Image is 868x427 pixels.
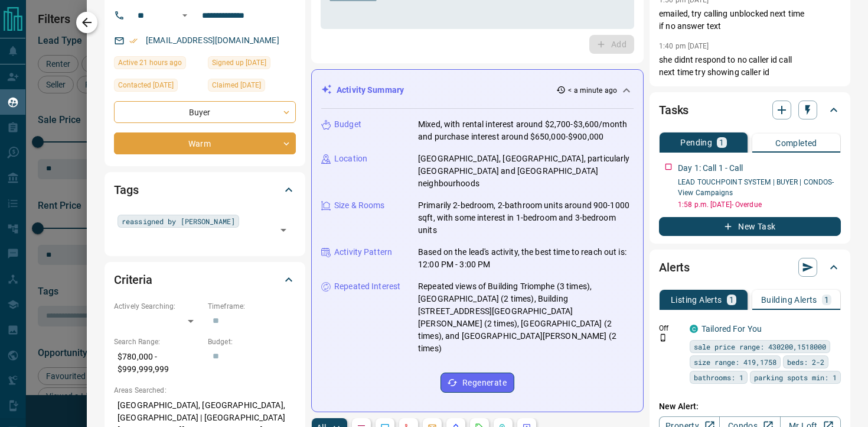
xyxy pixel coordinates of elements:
p: $780,000 - $999,999,999 [114,347,202,379]
a: [EMAIL_ADDRESS][DOMAIN_NAME] [146,35,279,45]
h2: Tags [114,180,138,199]
a: LEAD TOUCHPOINT SYSTEM | BUYER | CONDOS- View Campaigns [678,178,834,197]
span: beds: 2-2 [787,356,824,368]
h2: Tasks [659,101,688,119]
div: Tasks [659,96,841,124]
div: Tags [114,176,296,204]
div: Tue Dec 07 2021 [208,56,296,73]
button: New Task [659,217,841,236]
p: Budget [334,118,361,131]
div: Tue Oct 14 2025 [114,56,202,73]
span: Contacted [DATE] [118,79,174,91]
span: size range: 419,1758 [694,356,776,368]
span: bathrooms: 1 [694,371,743,383]
p: Activity Summary [337,84,404,96]
svg: Push Notification Only [659,334,667,342]
p: Location [334,153,367,165]
svg: Email Verified [129,37,138,45]
span: Signed up [DATE] [212,57,266,69]
span: sale price range: 430200,1518000 [694,341,826,352]
p: emailed, try calling unblocked next time if no answer text [659,8,841,33]
p: Day 1: Call 1 - Call [678,162,743,174]
p: Pending [680,138,712,147]
p: Areas Searched: [114,385,296,396]
p: Mixed, with rental interest around $2,700-$3,600/month and purchase interest around $650,000-$900... [418,118,634,143]
p: Off [659,323,683,334]
div: Thu Jul 25 2024 [208,79,296,95]
p: Repeated Interest [334,280,400,293]
div: condos.ca [690,325,698,333]
span: reassigned by [PERSON_NAME] [122,215,235,227]
p: Search Range: [114,337,202,347]
p: she didnt respond to no caller id call next time try showing caller id [659,54,841,79]
p: Size & Rooms [334,199,385,212]
p: [GEOGRAPHIC_DATA], [GEOGRAPHIC_DATA], particularly [GEOGRAPHIC_DATA] and [GEOGRAPHIC_DATA] neighb... [418,153,634,190]
p: Completed [775,139,817,147]
a: Tailored For You [701,324,762,334]
div: Activity Summary< a minute ago [321,79,634,101]
span: Claimed [DATE] [212,79,261,91]
p: Repeated views of Building Triomphe (3 times), [GEOGRAPHIC_DATA] (2 times), Building [STREET_ADDR... [418,280,634,355]
p: Primarily 2-bedroom, 2-bathroom units around 900-1000 sqft, with some interest in 1-bedroom and 3... [418,199,634,237]
div: Buyer [114,101,296,123]
p: 1:58 p.m. [DATE] - Overdue [678,199,841,210]
p: New Alert: [659,400,841,413]
div: Criteria [114,266,296,294]
div: Warm [114,132,296,154]
p: 1 [719,138,724,147]
p: Actively Searching: [114,301,202,312]
h2: Criteria [114,270,152,289]
p: 1 [824,296,829,304]
p: Budget: [208,337,296,347]
p: Based on the lead's activity, the best time to reach out is: 12:00 PM - 3:00 PM [418,246,634,271]
button: Open [178,8,192,22]
h2: Alerts [659,258,690,277]
p: Listing Alerts [671,296,722,304]
p: Activity Pattern [334,246,392,258]
span: parking spots min: 1 [754,371,837,383]
span: Active 21 hours ago [118,57,182,69]
p: < a minute ago [568,85,617,96]
div: Alerts [659,253,841,282]
p: 1 [729,296,734,304]
button: Open [275,222,292,238]
p: Building Alerts [761,296,817,304]
button: Regenerate [440,373,514,393]
p: 1:40 pm [DATE] [659,42,709,50]
p: Timeframe: [208,301,296,312]
div: Tue Oct 14 2025 [114,79,202,95]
